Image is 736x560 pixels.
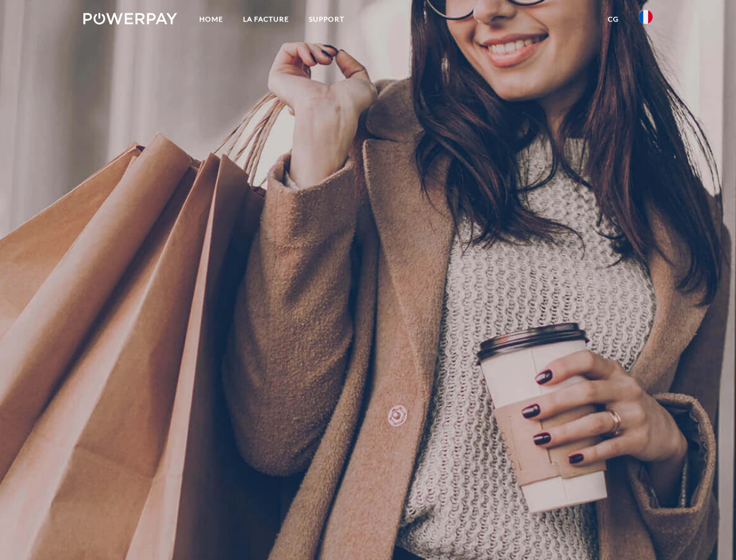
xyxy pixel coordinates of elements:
[189,9,233,30] a: Home
[299,9,354,30] a: Support
[233,9,299,30] a: LA FACTURE
[639,10,653,24] img: fr
[83,13,177,24] img: logo-powerpay-white.svg
[598,9,629,30] a: CG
